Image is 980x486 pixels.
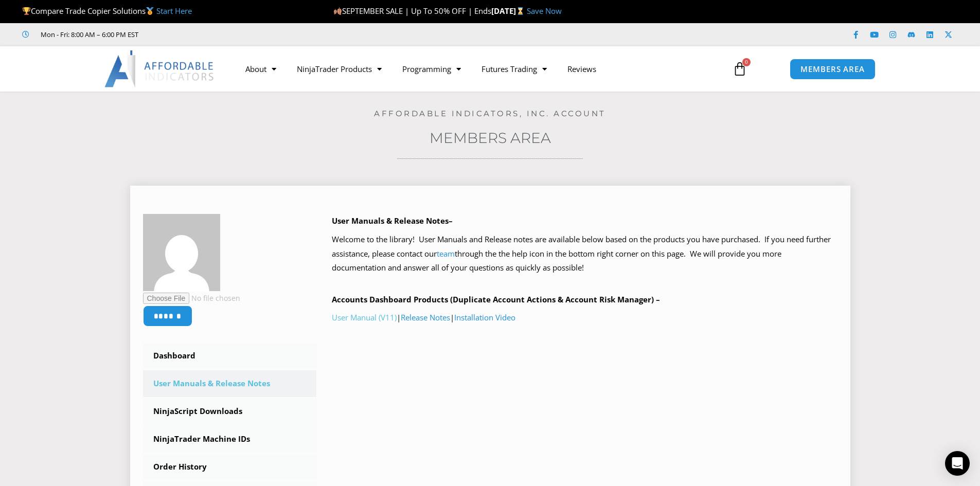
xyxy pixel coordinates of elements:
[332,311,838,325] p: | |
[153,29,307,40] iframe: Customer reviews powered by Trustpilot
[143,454,317,480] a: Order History
[104,50,215,87] img: LogoAI | Affordable Indicators – NinjaTrader
[374,109,606,118] a: Affordable Indicators, Inc. Account
[790,59,876,80] a: MEMBERS AREA
[143,426,317,453] a: NinjaTrader Machine IDs
[471,57,557,81] a: Futures Trading
[437,248,455,259] a: team
[143,343,317,369] a: Dashboard
[333,6,491,16] span: SEPTEMBER SALE | Up To 50% OFF | Ends
[742,58,751,66] span: 0
[332,312,397,322] a: User Manual (V11)
[22,6,192,16] span: Compare Trade Copier Solutions
[143,398,317,425] a: NinjaScript Downloads
[454,312,515,322] a: Installation Video
[491,6,527,16] strong: [DATE]
[717,54,762,84] a: 0
[430,129,551,147] a: Members Area
[143,370,317,397] a: User Manuals & Release Notes
[800,65,865,73] span: MEMBERS AREA
[332,294,660,304] b: Accounts Dashboard Products (Duplicate Account Actions & Account Risk Manager) –
[156,6,192,16] a: Start Here
[143,214,220,291] img: b8b8d5159882441eb8f5258b5de3edf606b92c25280c0b5b9ac9945a3d42c6b4
[945,451,970,476] div: Open Intercom Messenger
[516,7,524,15] img: ⌛
[334,7,342,15] img: 🍂
[287,57,392,81] a: NinjaTrader Products
[392,57,471,81] a: Programming
[235,57,287,81] a: About
[557,57,607,81] a: Reviews
[23,7,30,15] img: 🏆
[38,28,138,41] span: Mon - Fri: 8:00 AM – 6:00 PM EST
[401,312,450,322] a: Release Notes
[332,232,838,276] p: Welcome to the library! User Manuals and Release notes are available below based on the products ...
[146,7,154,15] img: 🥇
[235,57,721,81] nav: Menu
[527,6,562,16] a: Save Now
[332,215,453,226] b: User Manuals & Release Notes–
